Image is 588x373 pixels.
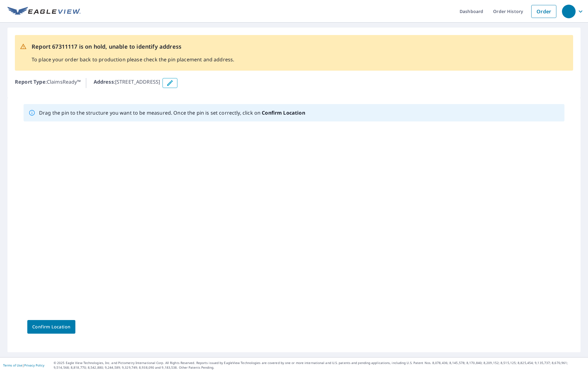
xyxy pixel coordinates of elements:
[39,109,305,116] p: Drag the pin to the structure you want to be measured. Once the pin is set correctly, click on
[262,109,305,116] b: Confirm Location
[531,5,556,18] a: Order
[24,363,44,367] a: Privacy Policy
[94,78,114,85] b: Address
[32,323,70,331] span: Confirm Location
[54,361,585,370] p: © 2025 Eagle View Technologies, Inc. and Pictometry International Corp. All Rights Reserved. Repo...
[15,78,81,88] p: : ClaimsReady™
[3,363,44,367] p: |
[32,56,234,63] p: To place your order back to production please check the pin placement and address.
[15,78,46,85] b: Report Type
[7,7,81,16] img: EV Logo
[3,363,22,367] a: Terms of Use
[94,78,160,88] p: : [STREET_ADDRESS]
[32,42,234,51] p: Report 67311117 is on hold, unable to identify address
[27,320,75,334] button: Confirm Location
